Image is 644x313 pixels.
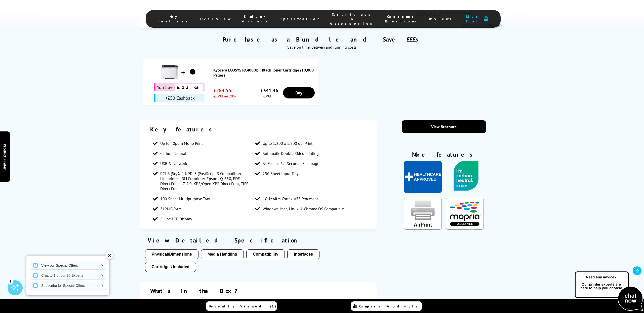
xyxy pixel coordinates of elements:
[213,67,316,78] a: Kyocera ECOSYS PA4000x + Black Toner Cartridge (10,000 Pages)
[145,262,196,272] button: Cartridges Included
[446,226,484,231] a: KeyFeatureModal324
[263,171,298,176] span: 250 Sheet Input Tray
[404,226,442,231] a: KeyFeatureModal85
[160,196,210,201] span: 100 Sheet Multipurpose Tray
[160,206,182,211] span: 512MB RAM
[351,301,422,311] a: Compare Products
[449,161,484,191] img: Carbon Neutral Printing
[146,45,498,50] div: Save on time, delivery and running costs
[8,279,13,284] div: 3
[160,216,192,221] span: 5 Line LCD Display
[449,187,484,192] a: KeyFeatureModal346
[246,249,285,259] button: Compatibility
[260,94,278,98] span: inc VAT
[158,14,190,23] span: Key Features
[30,282,106,290] a: Subscribe for Special Offers
[160,151,186,156] span: Carbon Netural
[263,161,319,166] span: As Fast as 6.4 Seconds First page
[359,304,420,308] span: Compare Products
[242,14,270,23] span: Similar Printers
[404,189,442,194] a: KeyFeatureModal300
[154,83,205,91] div: You Save
[263,196,318,201] span: 1GHz ARM Cortex-A53 Processor
[287,249,319,259] button: Interfaces
[3,144,8,169] span: Product Finder
[213,87,236,94] span: £284.55
[263,151,319,156] span: Automatic Double Sided Printing
[186,66,199,78] img: Kyocera ECOSYS PA4000x + Black Toner Cartridge (10,000 Pages)
[402,151,486,161] div: More features
[145,236,372,244] div: View Detailed Specification
[201,249,244,259] button: Media Handling
[446,198,484,230] img: Mopria Certified
[404,161,442,193] img: Prescription Approved Printing
[280,17,320,21] span: Specification
[160,171,250,191] span: PCL 6 (5e, XL), KPDL3 (PostScript 3 Compatible), Lineprinter, IBM Proprinter, Epson LQ-850, PDF D...
[263,206,344,211] span: Windows, Mac, Linux & Chrome OS Compatible
[154,94,205,102] div: +£50 Cashback
[145,249,198,259] button: Physical/Dimensions
[283,87,315,98] a: Buy
[160,161,187,166] span: USB & Network
[209,304,276,308] span: Recently Viewed (1)
[260,87,278,94] span: £341.46
[106,252,113,259] div: ✕
[429,17,454,21] span: Reviews
[200,17,231,21] span: Overview
[263,141,312,146] span: Up to 1,200 x 1,200 dpi Print
[140,28,504,52] div: Purchase as a Bundle and Save £££s
[385,14,419,23] span: Customer Questions
[160,141,203,146] span: Up to 40ppm Mono Print
[213,94,236,98] span: ex VAT @ 20%
[150,125,367,133] div: Key features
[330,12,375,26] span: Cartridges & Accessories
[484,16,488,21] img: user-headset-duotone.svg
[574,271,644,312] img: Open Live Chat window
[150,287,367,295] div: What's in the Box?
[30,261,106,269] a: View our Special Offers
[175,84,203,91] span: £13.62
[206,301,277,311] a: Recently Viewed (1)
[464,14,481,23] span: Live Chat
[160,62,180,82] img: Kyocera ECOSYS PA4000x + Black Toner Cartridge (10,000 Pages)
[30,271,106,280] a: Chat to 1 of our 30 Experts
[402,120,486,133] a: View Brochure
[404,198,442,230] img: AirPrint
